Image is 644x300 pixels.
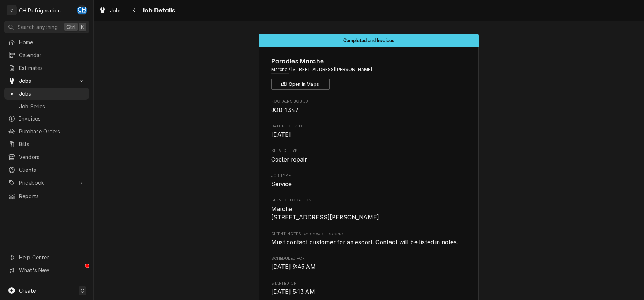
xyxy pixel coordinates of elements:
[80,287,84,295] span: C
[271,197,467,203] span: Service Location
[271,155,467,164] span: Service Type
[271,256,467,262] span: Scheduled For
[140,5,175,15] span: Job Details
[271,231,467,237] span: Client Notes
[343,38,395,43] span: Completed and Invoiced
[271,256,467,271] div: Scheduled For
[271,263,467,271] span: Scheduled For
[271,173,467,179] span: Job Type
[81,23,84,31] span: K
[110,7,122,14] span: Jobs
[271,106,467,115] span: Roopairs Job ID
[18,23,58,31] span: Search anything
[19,253,85,261] span: Help Center
[4,264,89,276] a: Go to What's New
[271,148,467,154] span: Service Type
[4,125,89,137] a: Purchase Orders
[19,38,85,46] span: Home
[66,23,76,31] span: Ctrl
[271,99,467,104] span: Roopairs Job ID
[4,75,89,87] a: Go to Jobs
[19,103,85,110] span: Job Series
[271,205,467,222] span: Service Location
[4,177,89,189] a: Go to Pricebook
[4,62,89,74] a: Estimates
[271,123,467,129] span: Date Received
[271,107,299,114] span: JOB-1347
[77,5,87,15] div: Chris Hiraga's Avatar
[19,179,74,186] span: Pricebook
[271,288,315,295] span: [DATE] 5:13 AM
[271,99,467,114] div: Roopairs Job ID
[4,36,89,48] a: Home
[19,192,85,200] span: Reports
[19,51,85,59] span: Calendar
[271,238,467,247] span: [object Object]
[19,115,85,122] span: Invoices
[7,5,17,15] div: C
[19,166,85,174] span: Clients
[271,281,467,296] div: Started On
[271,66,467,73] span: Address
[128,4,140,16] button: Navigate back
[77,5,87,15] div: CH
[271,239,458,246] span: Must contact customer for an escort. Contact will be listed in notes.
[271,148,467,164] div: Service Type
[19,140,85,148] span: Bills
[19,127,85,135] span: Purchase Orders
[271,56,467,66] span: Name
[4,100,89,112] a: Job Series
[19,153,85,161] span: Vendors
[4,190,89,202] a: Reports
[259,34,479,47] div: Status
[271,56,467,90] div: Client Information
[271,181,292,188] span: Service
[19,77,74,85] span: Jobs
[4,21,89,33] button: Search anythingCtrlK
[19,90,85,97] span: Jobs
[301,232,342,236] span: (Only Visible to You)
[19,266,85,274] span: What's New
[271,156,307,163] span: Cooler repair
[7,5,17,15] div: CH Refrigeration's Avatar
[271,263,316,270] span: [DATE] 9:45 AM
[4,251,89,263] a: Go to Help Center
[4,112,89,125] a: Invoices
[4,88,89,100] a: Jobs
[4,138,89,150] a: Bills
[19,64,85,72] span: Estimates
[4,151,89,163] a: Vendors
[271,130,467,139] span: Date Received
[271,131,291,138] span: [DATE]
[96,4,125,16] a: Jobs
[271,180,467,189] span: Job Type
[271,288,467,296] span: Started On
[4,49,89,61] a: Calendar
[19,288,36,294] span: Create
[271,197,467,222] div: Service Location
[271,123,467,139] div: Date Received
[271,79,330,90] button: Open in Maps
[271,173,467,189] div: Job Type
[4,164,89,176] a: Clients
[271,205,379,221] span: Marche [STREET_ADDRESS][PERSON_NAME]
[271,281,467,286] span: Started On
[19,7,61,14] div: CH Refrigeration
[271,231,467,247] div: [object Object]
